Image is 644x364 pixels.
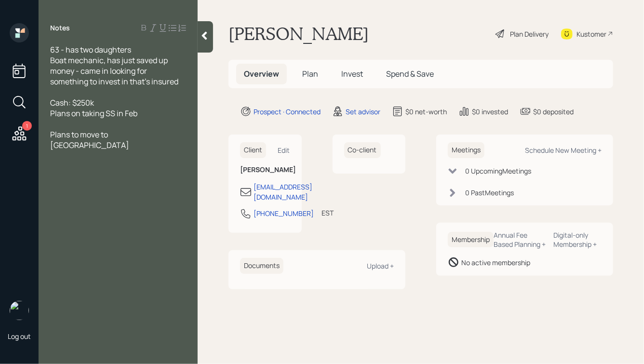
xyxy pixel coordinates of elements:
[50,23,70,33] label: Notes
[50,129,129,150] span: Plans to move to [GEOGRAPHIC_DATA]
[50,97,94,108] span: Cash: $250k
[8,332,31,341] div: Log out
[278,146,290,155] div: Edit
[448,142,484,158] h6: Meetings
[554,230,602,249] div: Digital-only Membership +
[367,261,394,270] div: Upload +
[341,68,363,79] span: Invest
[228,23,369,44] h1: [PERSON_NAME]
[254,208,314,218] div: [PHONE_NUMBER]
[461,257,530,268] div: No active membership
[50,55,178,87] span: Boat mechanic, has just saved up money - came in looking for something to invest in that's insured
[254,182,312,202] div: [EMAIL_ADDRESS][DOMAIN_NAME]
[533,107,574,117] div: $0 deposited
[244,68,279,79] span: Overview
[240,166,290,174] h6: [PERSON_NAME]
[50,108,137,119] span: Plans on taking SS in Feb
[405,107,447,117] div: $0 net-worth
[448,232,494,248] h6: Membership
[510,29,549,39] div: Plan Delivery
[472,107,508,117] div: $0 invested
[346,107,380,117] div: Set advisor
[254,107,321,117] div: Prospect · Connected
[50,44,131,55] span: 63 - has two daughters
[577,29,606,39] div: Kustomer
[525,146,602,155] div: Schedule New Meeting +
[22,121,32,131] div: 1
[465,166,531,176] div: 0 Upcoming Meeting s
[10,301,29,320] img: hunter_neumayer.jpg
[344,142,381,158] h6: Co-client
[386,68,434,79] span: Spend & Save
[322,208,334,218] div: EST
[465,188,514,198] div: 0 Past Meeting s
[240,258,283,274] h6: Documents
[494,230,546,249] div: Annual Fee Based Planning +
[240,142,266,158] h6: Client
[302,68,318,79] span: Plan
